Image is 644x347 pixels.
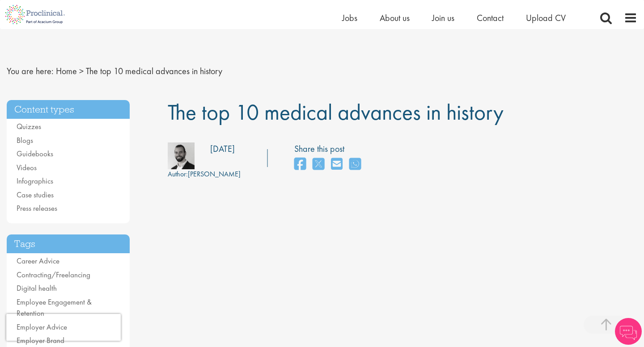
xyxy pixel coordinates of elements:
span: Author: [168,169,188,179]
a: About us [380,12,410,24]
a: Digital health [17,283,57,293]
img: 76d2c18e-6ce3-4617-eefd-08d5a473185b [168,142,195,169]
div: [PERSON_NAME] [168,169,241,180]
a: Press releases [17,203,57,213]
a: Career Advice [17,256,59,266]
a: Upload CV [526,12,566,24]
span: The top 10 medical advances in history [86,65,222,77]
a: Case studies [17,190,54,200]
a: Employee Engagement & Retention [17,297,92,318]
a: Join us [432,12,454,24]
span: The top 10 medical advances in history [168,98,504,126]
a: Infographics [17,176,53,186]
h3: Content types [7,100,130,119]
a: Guidebooks [17,149,53,159]
span: You are here: [7,65,54,77]
a: share on twitter [313,155,324,174]
a: Videos [17,163,37,172]
label: Share this post [294,142,365,155]
h3: Tags [7,234,130,254]
iframe: reCAPTCHA [6,314,121,341]
a: Contracting/Freelancing [17,270,90,280]
a: breadcrumb link [56,65,77,77]
span: > [79,65,84,77]
a: Contact [477,12,504,24]
img: Chatbot [615,318,642,345]
div: [DATE] [210,142,235,155]
a: Jobs [342,12,357,24]
a: share on email [331,155,343,174]
a: share on facebook [294,155,306,174]
a: Blogs [17,135,33,145]
a: share on whats app [349,155,361,174]
a: Quizzes [17,121,41,131]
